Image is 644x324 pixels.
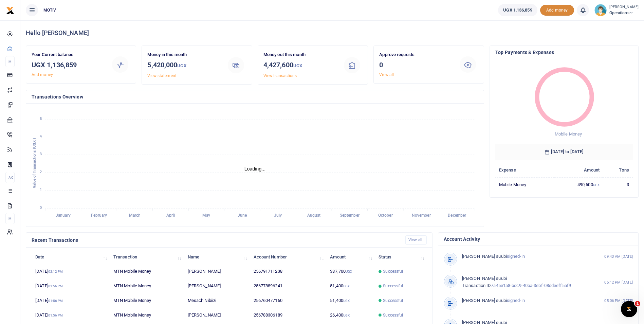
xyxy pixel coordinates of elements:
[184,293,250,308] td: Mesach Nibiizi
[166,213,175,218] tspan: April
[40,152,42,157] tspan: 3
[263,60,336,71] h3: 4,427,600
[110,308,184,323] td: MTN Mobile Money
[383,268,403,274] span: Successful
[32,250,110,264] th: Date: activate to sort column descending
[184,308,250,323] td: [PERSON_NAME]
[32,236,400,244] h4: Recent Transactions
[379,60,452,70] h3: 0
[495,4,540,16] li: Wallet ballance
[462,298,507,303] span: [PERSON_NAME] suubi
[326,293,375,308] td: 51,400
[603,163,633,177] th: Txns
[147,51,220,58] p: Money in this month
[56,213,71,218] tspan: January
[609,4,639,10] small: [PERSON_NAME]
[378,213,393,218] tspan: October
[383,283,403,289] span: Successful
[405,235,427,245] a: View all
[609,10,639,16] span: Operations
[604,298,633,304] small: 05:06 PM [DATE]
[110,293,184,308] td: MTN Mobile Money
[48,270,63,273] small: 02:12 PM
[250,293,326,308] td: 256760477160
[110,279,184,293] td: MTN Mobile Money
[375,250,427,264] th: Status: activate to sort column ascending
[40,188,42,192] tspan: 1
[293,63,302,68] small: UGX
[444,235,633,243] h4: Account Activity
[250,264,326,279] td: 256791711238
[5,213,15,224] li: M
[26,29,639,37] h4: Hello [PERSON_NAME]
[177,63,186,68] small: UGX
[343,313,350,317] small: UGX
[32,138,37,188] text: Value of Transactions (UGX )
[326,308,375,323] td: 26,400
[32,51,105,58] p: Your Current balance
[495,163,554,177] th: Expense
[326,264,375,279] td: 387,700
[32,308,110,323] td: [DATE]
[274,213,282,218] tspan: July
[6,6,14,15] img: logo-small
[462,297,590,304] p: signed-in
[238,213,247,218] tspan: June
[5,172,15,183] li: Ac
[32,72,53,77] a: Add money
[250,308,326,323] td: 256788306189
[495,177,554,192] td: Mobile Money
[40,134,42,139] tspan: 4
[244,166,266,172] text: Loading...
[40,205,42,210] tspan: 0
[32,279,110,293] td: [DATE]
[379,72,394,77] a: View all
[462,254,507,259] span: [PERSON_NAME] suubi
[593,183,600,187] small: UGX
[412,213,431,218] tspan: November
[263,51,336,58] p: Money out this month
[202,213,210,218] tspan: May
[462,276,507,281] span: [PERSON_NAME] suubi
[326,279,375,293] td: 51,400
[250,250,326,264] th: Account Number: activate to sort column ascending
[594,4,607,16] img: profile-user
[503,7,532,14] span: UGX 1,136,859
[540,5,574,16] li: Toup your wallet
[554,163,603,177] th: Amount
[307,213,321,218] tspan: August
[184,264,250,279] td: [PERSON_NAME]
[184,279,250,293] td: [PERSON_NAME]
[110,250,184,264] th: Transaction: activate to sort column ascending
[594,4,639,16] a: profile-user [PERSON_NAME] Operations
[462,283,491,288] span: Transaction ID
[91,213,107,218] tspan: February
[383,312,403,318] span: Successful
[32,93,478,101] h4: Transactions Overview
[604,254,633,259] small: 09:43 AM [DATE]
[48,299,63,303] small: 01:56 PM
[32,60,105,70] h3: UGX 1,136,859
[343,284,350,288] small: UGX
[448,213,466,218] tspan: December
[48,313,63,317] small: 01:56 PM
[40,170,42,174] tspan: 2
[110,264,184,279] td: MTN Mobile Money
[462,275,590,289] p: 7a45e1a8-bdc9-40ba-3ebf-08ddeeff5af9
[250,279,326,293] td: 256778896241
[32,264,110,279] td: [DATE]
[495,49,633,56] h4: Top Payments & Expenses
[32,293,110,308] td: [DATE]
[343,299,350,303] small: UGX
[129,213,141,218] tspan: March
[5,56,15,67] li: M
[147,60,220,71] h3: 5,420,000
[604,280,633,285] small: 05:12 PM [DATE]
[326,250,375,264] th: Amount: activate to sort column ascending
[41,7,59,13] span: MOTIV
[340,213,360,218] tspan: September
[621,301,637,317] iframe: Intercom live chat
[48,284,63,288] small: 01:56 PM
[635,301,640,306] span: 1
[555,131,582,137] span: Mobile Money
